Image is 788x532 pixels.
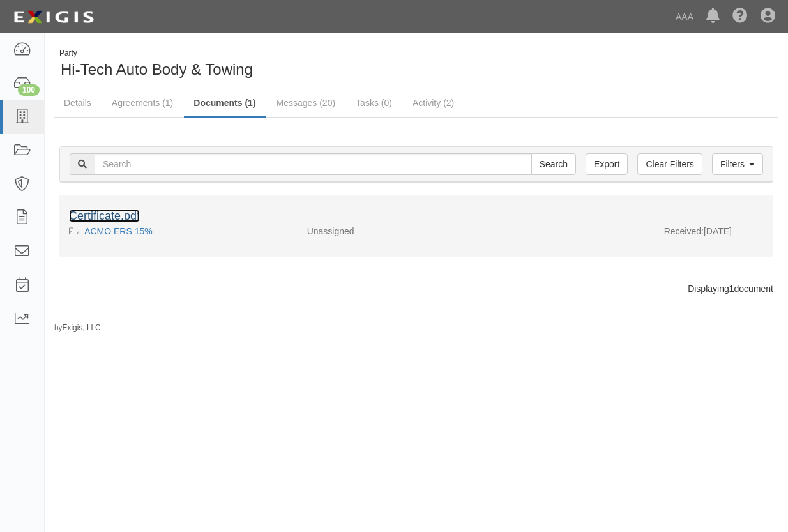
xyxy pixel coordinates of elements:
[298,225,476,238] div: Unassigned
[712,153,763,175] a: Filters
[655,225,773,244] div: [DATE]
[59,48,253,59] div: Party
[69,225,288,238] div: ACMO ERS 15%
[69,208,764,225] div: Certificate.pdf
[18,84,40,96] div: 100
[732,9,748,24] i: Help Center - Complianz
[61,61,253,78] span: Hi-Tech Auto Body & Towing
[54,90,101,116] a: Details
[403,90,464,116] a: Activity (2)
[69,209,140,222] a: Certificate.pdf
[729,284,734,294] b: 1
[102,90,183,116] a: Agreements (1)
[184,90,265,118] a: Documents (1)
[54,48,407,80] div: Hi-Tech Auto Body & Towing
[54,323,101,333] small: by
[50,282,783,295] div: Displaying document
[267,90,345,116] a: Messages (20)
[84,226,153,236] a: ACMO ERS 15%
[95,153,532,175] input: Search
[63,323,101,332] a: Exigis, LLC
[346,90,402,116] a: Tasks (0)
[10,6,98,29] img: logo-5460c22ac91f19d4615b14bd174203de0afe785f0fc80cf4dbbc73dc1793850b.png
[664,225,704,238] p: Received:
[669,4,700,29] a: AAA
[586,153,628,175] a: Export
[637,153,702,175] a: Clear Filters
[531,153,576,175] input: Search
